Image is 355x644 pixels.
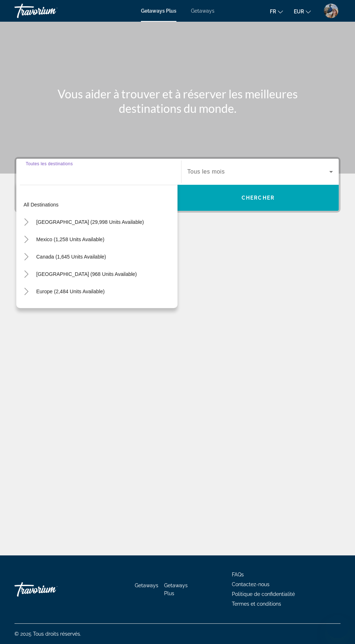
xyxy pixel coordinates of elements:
[24,202,59,208] span: All destinations
[20,216,33,229] button: Toggle United States (29,998 units available)
[322,3,341,18] button: User Menu
[36,254,106,260] span: Canada (1,645 units available)
[294,6,311,17] button: Change currency
[33,285,108,298] button: Europe (2,484 units available)
[36,289,105,294] span: Europe (2,484 units available)
[16,159,339,211] div: Search widget
[42,87,313,116] h1: Vous aider à trouver et à réserver les meilleures destinations du monde.
[232,572,244,577] a: FAQs
[33,302,141,315] button: [GEOGRAPHIC_DATA] (206 units available)
[33,233,108,246] button: Mexico (1,258 units available)
[20,303,33,315] button: Toggle Australia (206 units available)
[36,271,137,277] span: [GEOGRAPHIC_DATA] (968 units available)
[141,8,176,14] a: Getaways Plus
[135,583,158,588] a: Getaways
[324,4,338,18] img: 2Q==
[187,169,225,175] span: Tous les mois
[326,615,349,638] iframe: Bouton de lancement de la fenêtre de messagerie
[20,251,33,263] button: Toggle Canada (1,645 units available)
[33,216,147,229] button: [GEOGRAPHIC_DATA] (29,998 units available)
[20,198,177,211] button: All destinations
[20,268,33,281] button: Toggle Caribbean & Atlantic Islands (968 units available)
[33,268,141,281] button: [GEOGRAPHIC_DATA] (968 units available)
[36,219,144,225] span: [GEOGRAPHIC_DATA] (29,998 units available)
[177,185,339,211] button: Chercher
[14,631,81,637] span: © 2025 Tous droits réservés.
[242,195,275,201] span: Chercher
[232,601,281,607] a: Termes et conditions
[164,583,188,596] a: Getaways Plus
[191,8,214,14] a: Getaways
[36,236,104,242] span: Mexico (1,258 units available)
[232,591,295,597] a: Politique de confidentialité
[14,579,87,600] a: Travorium
[20,233,33,246] button: Toggle Mexico (1,258 units available)
[33,250,110,263] button: Canada (1,645 units available)
[20,285,33,298] button: Toggle Europe (2,484 units available)
[14,1,87,20] a: Travorium
[270,9,276,14] span: fr
[232,581,270,587] a: Contactez-nous
[26,161,73,166] span: Toutes les destinations
[270,6,283,17] button: Change language
[294,9,304,14] span: EUR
